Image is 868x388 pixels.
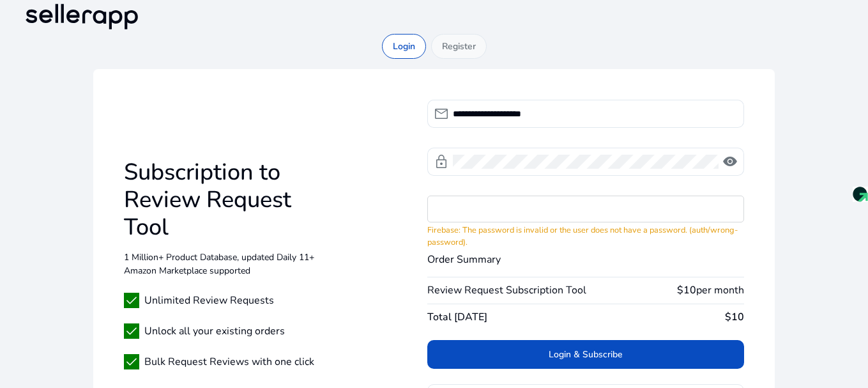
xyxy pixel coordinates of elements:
span: check [124,323,139,339]
button: Login & Subscribe [427,340,744,369]
span: check [124,293,139,308]
p: Register [442,40,476,53]
h1: Subscription to Review Request Tool [124,159,335,242]
img: website_grey.svg [20,33,31,43]
p: Login [393,40,415,53]
div: Keywords by Traffic [141,75,215,84]
mat-error: Firebase: The password is invalid or the user does not have a password. (auth/wrong-password). [427,222,744,249]
span: Bulk Request Reviews with one click [144,354,314,369]
img: logo_orange.svg [20,20,31,31]
h4: Order Summary [427,254,744,266]
span: visibility [722,154,738,169]
span: Review Request Subscription Tool [427,283,586,298]
span: Unlock all your existing orders [144,323,285,339]
span: Login & Subscribe [549,348,622,361]
p: 1 Million+ Product Database, updated Daily 11+ Amazon Marketplace supported [124,251,335,277]
img: tab_domain_overview_orange.svg [34,74,45,84]
div: Domain Overview [49,75,114,84]
span: check [124,354,139,369]
img: tab_keywords_by_traffic_grey.svg [127,74,137,84]
span: Unlimited Review Requests [144,293,274,308]
div: v 4.0.25 [36,20,63,31]
b: $10 [677,283,696,297]
span: mail [434,106,449,121]
b: $10 [725,310,744,324]
span: Total [DATE] [427,309,487,325]
span: lock [434,154,449,169]
div: Domain: [DOMAIN_NAME] [33,33,141,43]
span: per month [696,283,744,297]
